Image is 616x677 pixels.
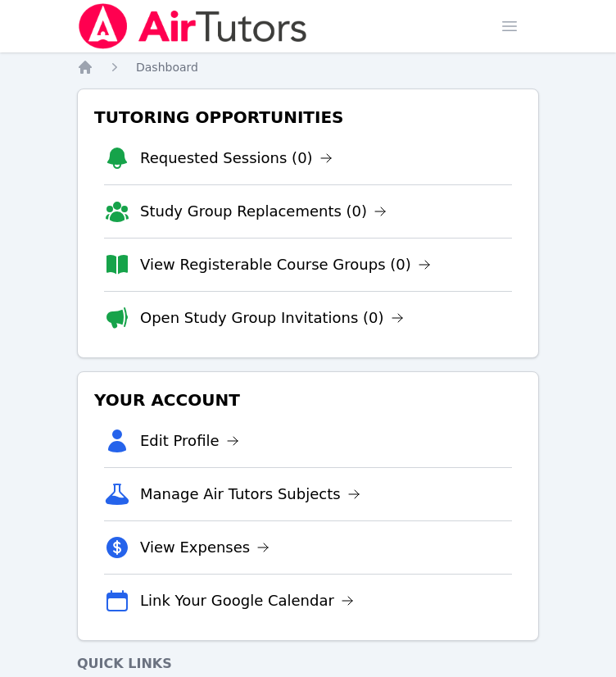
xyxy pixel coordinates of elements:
h4: Quick Links [77,654,539,674]
a: Edit Profile [140,429,239,452]
a: Open Study Group Invitations (0) [140,307,404,329]
h3: Your Account [91,385,525,415]
a: View Expenses [140,536,269,559]
a: Link Your Google Calendar [140,589,354,612]
nav: Breadcrumb [77,59,539,75]
a: View Registerable Course Groups (0) [140,253,431,276]
a: Requested Sessions (0) [140,147,333,170]
h3: Tutoring Opportunities [91,102,525,132]
a: Study Group Replacements (0) [140,200,387,223]
a: Manage Air Tutors Subjects [140,483,360,506]
img: Air Tutors [77,3,309,49]
span: Dashboard [136,61,198,74]
a: Dashboard [136,59,198,75]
